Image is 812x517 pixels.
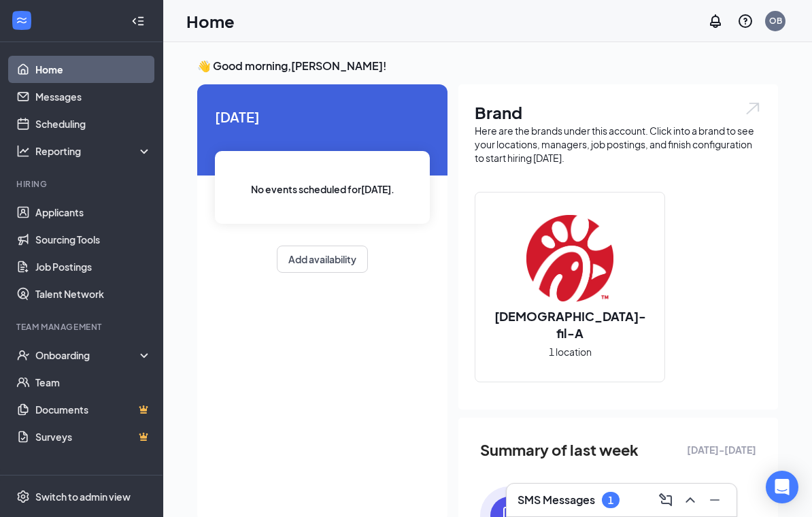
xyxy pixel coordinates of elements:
span: 1 location [549,344,592,359]
svg: ChevronUp [682,492,698,508]
svg: Notifications [707,13,724,29]
div: Team Management [16,321,149,333]
a: DocumentsCrown [35,396,152,423]
svg: Settings [16,490,30,503]
a: Talent Network [35,280,152,307]
a: Sourcing Tools [35,226,152,253]
svg: ComposeMessage [658,492,674,508]
div: 1 [608,495,613,506]
a: Team [35,369,152,396]
img: open.6027fd2a22e1237b5b06.svg [744,101,762,116]
h3: SMS Messages [518,493,595,507]
div: Hiring [16,178,149,190]
svg: Analysis [16,144,30,158]
h2: [DEMOGRAPHIC_DATA]-fil-A [475,307,664,341]
div: Open Intercom Messenger [766,471,798,503]
h1: Brand [475,101,762,124]
h1: Home [186,10,235,33]
span: [DATE] [215,106,430,127]
svg: UserCheck [16,348,30,362]
div: Onboarding [35,348,140,362]
span: No events scheduled for [DATE] . [251,182,394,197]
a: Job Postings [35,253,152,280]
div: OB [769,15,782,27]
span: [DATE] - [DATE] [687,442,756,457]
a: Messages [35,83,152,110]
button: ComposeMessage [655,489,677,511]
h3: 👋 Good morning, [PERSON_NAME] ! [197,59,778,73]
svg: WorkstreamLogo [15,14,29,27]
a: Home [35,56,152,83]
button: ChevronUp [679,489,701,511]
img: Chick-fil-A [526,215,613,302]
a: Scheduling [35,110,152,137]
div: Switch to admin view [35,490,131,503]
button: Add availability [277,246,368,273]
div: Reporting [35,144,152,158]
span: Summary of last week [480,438,639,462]
button: Minimize [704,489,726,511]
svg: QuestionInfo [737,13,754,29]
div: Here are the brands under this account. Click into a brand to see your locations, managers, job p... [475,124,762,165]
svg: Minimize [707,492,723,508]
svg: Collapse [131,14,145,28]
a: Applicants [35,199,152,226]
a: SurveysCrown [35,423,152,450]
